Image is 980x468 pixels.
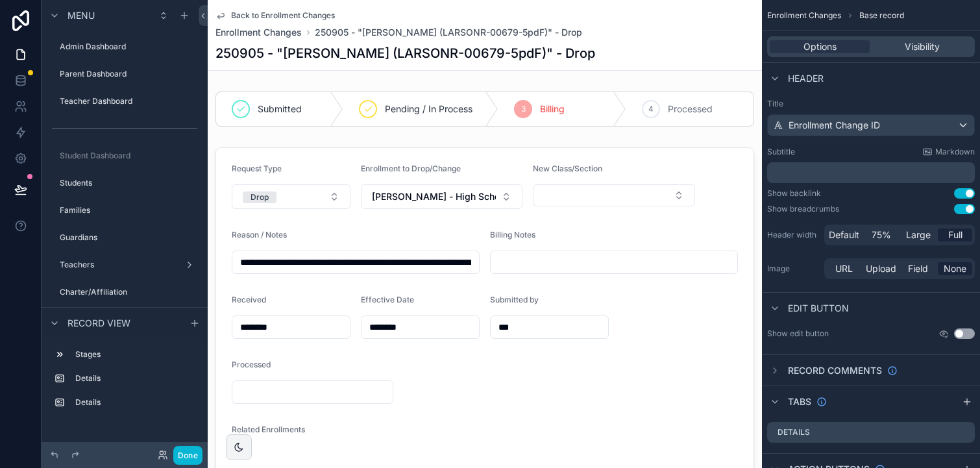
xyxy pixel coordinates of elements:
[60,232,197,243] label: Guardians
[767,99,975,109] label: Title
[75,397,195,408] label: Details
[866,262,896,275] span: Upload
[767,188,821,199] div: Show backlink
[67,9,95,22] span: Menu
[767,147,795,157] label: Subtitle
[60,178,197,188] label: Students
[767,230,819,240] label: Header width
[49,91,200,112] a: Teacher Dashboard
[788,364,882,377] span: Record comments
[215,10,335,21] a: Back to Enrollment Changes
[788,302,849,315] span: Edit button
[49,227,200,248] a: Guardians
[42,338,208,426] div: scrollable content
[767,204,839,214] div: Show breadcrumbs
[49,254,200,275] a: Teachers
[75,373,195,384] label: Details
[49,64,200,84] a: Parent Dashboard
[829,228,859,241] span: Default
[215,44,595,62] h1: 250905 - "[PERSON_NAME] (LARSONR-00679-5pdF)" - Drop
[922,147,975,157] a: Markdown
[905,40,940,53] span: Visibility
[60,96,197,106] label: Teacher Dashboard
[315,26,582,39] a: 250905 - "[PERSON_NAME] (LARSONR-00679-5pdF)" - Drop
[60,205,197,216] label: Families
[60,287,197,297] label: Charter/Affiliation
[67,317,130,330] span: Record view
[49,36,200,57] a: Admin Dashboard
[835,262,853,275] span: URL
[60,69,197,79] label: Parent Dashboard
[944,262,966,275] span: None
[767,114,975,136] button: Enrollment Change ID
[49,145,200,166] a: Student Dashboard
[231,10,335,21] span: Back to Enrollment Changes
[60,42,197,52] label: Admin Dashboard
[948,228,962,241] span: Full
[75,349,195,360] label: Stages
[788,72,824,85] span: Header
[767,328,829,339] label: Show edit button
[789,119,880,132] span: Enrollment Change ID
[215,26,302,39] a: Enrollment Changes
[767,162,975,183] div: scrollable content
[60,151,197,161] label: Student Dashboard
[908,262,928,275] span: Field
[872,228,891,241] span: 75%
[859,10,904,21] span: Base record
[935,147,975,157] span: Markdown
[778,427,810,437] label: Details
[49,282,200,302] a: Charter/Affiliation
[767,264,819,274] label: Image
[803,40,837,53] span: Options
[173,446,202,465] button: Done
[906,228,931,241] span: Large
[49,200,200,221] a: Families
[788,395,811,408] span: Tabs
[60,260,179,270] label: Teachers
[49,173,200,193] a: Students
[767,10,841,21] span: Enrollment Changes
